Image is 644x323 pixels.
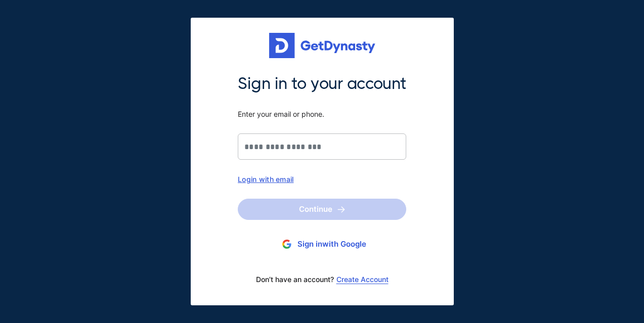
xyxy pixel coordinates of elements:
div: Don’t have an account? [238,269,406,290]
button: Sign inwith Google [238,235,406,254]
a: Create Account [336,275,389,284]
img: Get started for free with Dynasty Trust Company [269,33,375,58]
span: Sign in to your account [238,73,406,95]
span: Enter your email or phone. [238,110,406,119]
div: Login with email [238,175,406,183]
